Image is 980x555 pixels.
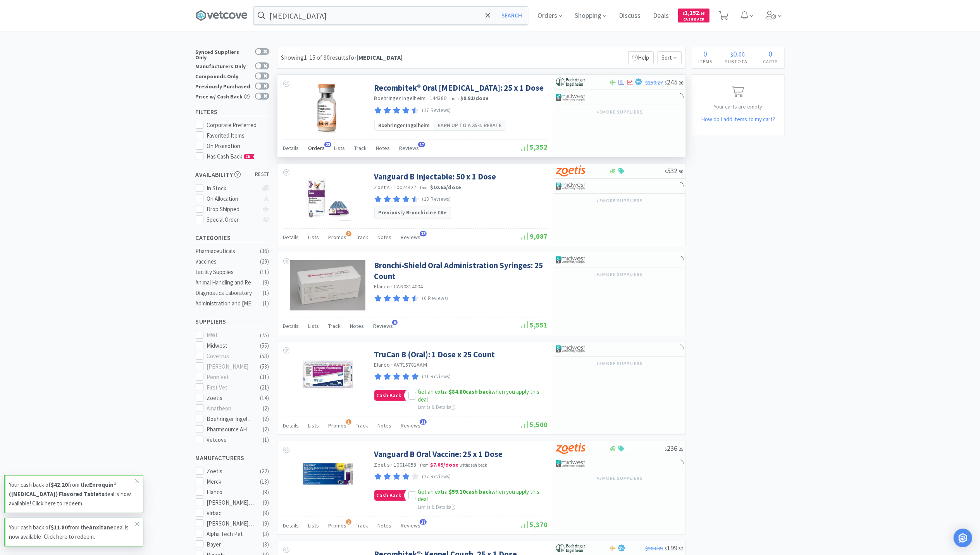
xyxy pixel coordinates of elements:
[260,393,269,403] div: ( 14 )
[420,185,429,190] span: from
[636,80,641,84] span: 2
[303,171,353,222] img: d3d75194faf8450d9659962d1ee0a3c0_348487.png
[449,388,492,395] strong: cash back
[556,543,585,554] img: 730db3968b864e76bcafd0174db25112_22.png
[263,299,269,308] div: ( 1 )
[356,422,369,429] span: Track
[329,322,341,329] span: Track
[678,446,684,452] span: . 25
[207,435,255,445] div: Vetcove
[438,121,502,129] span: Earn up to a 35% rebate
[207,477,255,486] div: Merck
[401,234,421,241] span: Reviews
[283,422,299,429] span: Details
[391,184,393,191] span: ·
[260,246,269,256] div: ( 36 )
[460,462,487,468] span: with cash back
[449,488,466,495] span: $59.10
[260,331,269,340] div: ( 75 )
[329,234,347,241] span: Promos
[207,383,255,392] div: First Vet
[260,477,269,486] div: ( 13 )
[628,51,654,64] p: Help
[207,205,258,214] div: Drop Shipped
[394,461,416,468] span: 10014058
[592,358,646,369] button: +3more suppliers
[374,120,506,131] a: Boehringer IngelheimEarn up to a 35% rebate
[703,49,707,59] span: 0
[422,107,451,115] p: (17 Reviews)
[196,299,258,308] div: Administration and [MEDICAL_DATA]
[422,195,451,203] p: (13 Reviews)
[448,95,449,102] span: ·
[556,343,585,355] img: 4dd14cff54a648ac9e977f0c5da9bc2e_5.png
[418,404,455,410] span: Limits & Details
[374,283,390,290] a: Elanco
[207,519,255,528] div: [PERSON_NAME] Laboratories Direct
[346,419,351,425] span: 1
[207,121,269,130] div: Corporate Preferred
[346,231,351,236] span: 2
[207,352,255,361] div: Covetrus
[196,246,258,256] div: Pharmaceuticals
[719,58,757,65] h4: Subtotal
[207,153,255,160] span: Has Cash Back
[324,142,331,147] span: 23
[263,508,269,518] div: ( 9 )
[665,78,684,86] span: 245
[699,11,705,16] span: . 95
[451,96,459,101] span: from
[692,115,784,124] h5: How do I add items to my cart?
[757,58,784,65] h4: Carts
[374,449,503,459] a: Vanguard B Oral Vaccine: 25 x 1 Dose
[378,522,392,529] span: Notes
[207,215,258,224] div: Special Order
[207,425,255,434] div: Pharmsource AH
[522,420,548,429] span: 5,500
[207,488,255,497] div: Elanco
[263,425,269,434] div: ( 2 )
[394,361,427,368] span: AV715781AAM
[196,170,269,179] h5: Availability
[308,145,325,152] span: Orders
[334,145,345,152] span: Lists
[207,372,255,382] div: Penn Vet
[303,449,353,499] img: 1fd948680aec42ffa07fc1c0a29ca0af_158413.jpeg
[379,121,430,129] span: Boehringer Ingelheim
[263,404,269,413] div: ( 2 )
[683,11,685,16] span: $
[646,79,663,86] span: $250.27
[683,17,705,22] span: Cash Back
[417,461,419,468] span: ·
[638,80,641,84] span: %
[263,540,269,549] div: ( 3 )
[449,488,492,495] strong: cash back
[308,234,319,241] span: Lists
[719,50,757,58] div: .
[522,143,548,152] span: 5,352
[196,72,251,79] div: Compounds Only
[954,529,972,547] div: Open Intercom Messenger
[207,362,255,371] div: [PERSON_NAME]
[678,546,684,552] span: . 32
[420,419,427,425] span: 11
[391,461,393,468] span: ·
[730,50,733,58] span: $
[374,83,544,93] a: Recombitek® Oral [MEDICAL_DATA]: 25 x 1 Dose
[692,58,719,65] h4: Items
[768,49,772,59] span: 0
[374,461,390,468] a: Zoetis
[196,48,251,60] div: Synced Suppliers Only
[303,349,353,400] img: 61771289cbcb49f8a24dffe8dd00d897_356045.jpeg
[207,414,255,424] div: Boehringer Ingelheim
[665,446,667,452] span: $
[678,80,684,86] span: . 26
[196,257,258,266] div: Vaccines
[592,107,646,117] button: +3more suppliers
[430,95,447,102] span: 144380
[376,145,390,152] span: Notes
[329,422,347,429] span: Promos
[418,142,425,147] span: 17
[260,362,269,371] div: ( 53 )
[357,53,403,61] strong: [MEDICAL_DATA]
